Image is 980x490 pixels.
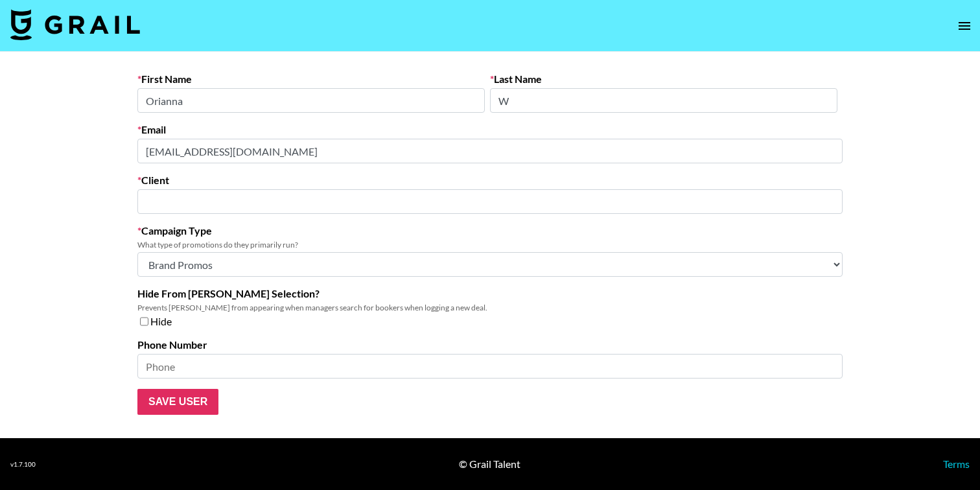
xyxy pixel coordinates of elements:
button: open drawer [951,13,977,39]
input: Email [137,139,843,163]
label: Campaign Type [137,224,843,237]
label: Last Name [490,73,837,86]
img: Grail Talent [10,9,140,40]
span: Hide [150,315,172,328]
input: Save User [137,389,218,415]
input: Phone [137,354,843,379]
label: Hide From [PERSON_NAME] Selection? [137,287,843,300]
label: Email [137,123,843,136]
div: Prevents [PERSON_NAME] from appearing when managers search for bookers when logging a new deal. [137,303,843,312]
label: Client [137,174,843,187]
div: v 1.7.100 [10,460,36,469]
input: First Name [137,88,485,113]
a: Terms [943,458,970,470]
label: First Name [137,73,485,86]
div: © Grail Talent [459,458,520,471]
input: Last Name [490,88,837,113]
div: What type of promotions do they primarily run? [137,240,843,250]
label: Phone Number [137,338,843,351]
